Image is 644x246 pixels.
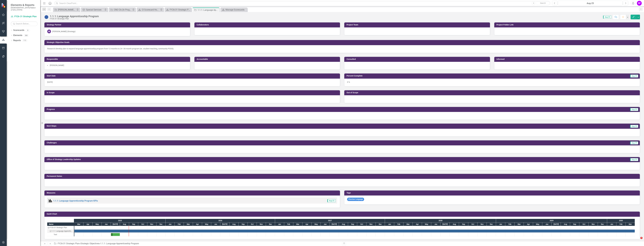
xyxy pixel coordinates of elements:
[422,222,431,226] div: May
[347,75,537,77] h3: Percent Complete
[598,222,607,226] div: Dec
[366,222,376,226] div: Nov
[74,230,635,232] div: Task: Start date: 2025-03-01 End date: 2030-03-31
[47,125,363,127] h3: Next Steps
[13,34,22,37] a: Elements
[635,237,641,243] iframe: Intercom live chat
[321,222,330,226] div: Jun
[58,242,79,245] a: FY26-31 Strategic Plan
[156,222,166,226] div: Dec
[109,8,132,11] a: CNO CIs (In Progress + Milestones + OOS Notes)
[47,47,637,50] p: Research/develop plan to expand language apprenticeship program from 12-months to 24–36-month pro...
[47,229,74,233] div: Task: Start date: 2025-03-01 End date: 2030-03-31
[542,222,552,226] div: Jun
[198,8,219,12] div: 1.1.1: Language Apprenticeship Program
[536,1,550,5] button: Search
[50,18,99,20] div: FY26-31 Strategic Plan
[102,222,111,226] div: Jun
[505,222,515,226] div: Feb
[47,175,638,177] h3: Permanent Notes
[111,222,120,226] div: Jul
[54,233,57,236] div: Test
[47,30,51,33] div: AR
[52,229,73,233] div: 1.1.1: Language Apprenticeship Program
[579,222,589,226] div: Oct
[257,222,266,226] div: Nov
[147,222,156,226] div: Nov
[197,24,339,26] h3: Collaborators
[24,34,29,37] div: 380
[58,8,76,11] div: [PERSON_NAME] Team's SOs
[487,222,496,226] div: Dec
[347,198,364,201] span: Choctaw Language
[312,222,321,226] div: May
[184,222,193,226] div: Mar
[496,219,607,222] div: 2029
[275,219,385,222] div: 2027
[166,222,175,226] div: Jan
[47,229,74,233] div: 1.1.1: Language Apprenticeship Program
[344,79,640,86] div: 0 %
[413,222,422,226] div: Apr
[165,8,191,11] a: FY26-31 Strategic Plan
[100,242,139,245] div: 1.1.1: Language Apprenticeship Program
[93,222,102,226] div: May
[137,8,160,11] a: CI Scorecard Home
[52,30,76,33] div: [PERSON_NAME] (Strategy)
[47,75,339,77] h3: Start Date
[226,8,247,11] div: Manage Scorecards
[477,222,487,226] div: Nov
[50,15,99,18] div: 1.1.1: Language Apprenticeship Program
[630,158,638,161] span: Aug-25
[385,222,394,226] div: Jan
[50,226,67,229] div: FY26-31 Strategic Plan
[347,24,489,26] h3: Project Team
[47,81,53,83] span: [DATE]
[570,222,579,226] div: Sep
[74,219,166,222] div: 2025
[53,200,98,202] a: 1.1.1: Language Apprenticeship Program KPIs
[170,8,191,11] div: FY26-31 Strategic Plan
[50,64,64,66] span: [PERSON_NAME]
[47,226,74,229] div: Task: FY26-31 Strategic Plan Start date: 2025-03-01 End date: 2025-03-02
[114,8,132,11] div: CNO CIs (In Progress + Milestones + OOS Notes)
[13,29,24,32] a: Scorecards
[302,222,312,226] div: Apr
[552,222,561,226] div: Jul
[197,58,339,60] h3: Accountable
[83,222,93,226] div: Apr
[630,75,638,78] span: Aug-25
[11,3,38,7] span: Elements & Reports
[630,141,638,144] span: Aug-25
[202,222,211,226] div: May
[640,237,643,239] span: 5
[220,222,229,226] div: Jul
[607,222,616,226] div: Jan
[44,15,49,19] img: Not Started
[616,222,626,226] div: Feb
[496,222,505,226] div: Jan
[637,1,642,6] button: SF
[138,222,147,226] div: Oct
[376,222,385,226] div: Dec
[221,8,247,11] a: Manage Scorecards
[558,1,622,6] button: Aug-25
[211,222,220,226] div: Jun
[54,242,340,245] div: » »
[86,8,104,11] div: Special Services
[120,222,129,226] div: Aug
[347,92,638,94] h3: Out of Scope
[497,58,639,60] h3: Informed
[275,222,284,226] div: Jan
[284,222,293,226] div: Feb
[229,222,239,226] div: Aug
[293,222,302,226] div: Mar
[142,8,160,11] div: CI Scorecard Home
[339,222,348,226] div: Aug
[47,58,189,60] h3: Responsible
[330,222,339,226] div: Jul
[49,199,52,202] img: Performance Management
[47,213,638,215] h3: Gantt Chart
[394,222,403,226] div: Feb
